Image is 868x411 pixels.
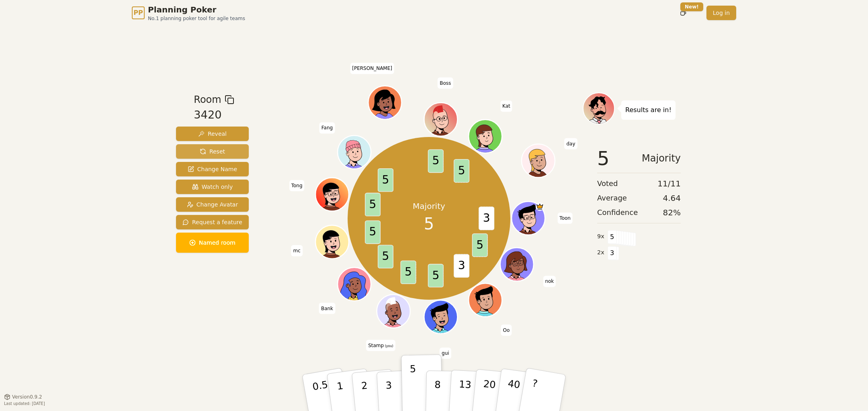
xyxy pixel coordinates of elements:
[133,8,143,18] span: PP
[676,6,690,20] button: New!
[410,363,417,407] p: 5
[500,101,512,112] span: Click to change your name
[192,183,233,191] span: Watch only
[663,192,681,204] span: 4.64
[378,245,393,268] span: 5
[454,254,470,278] span: 3
[289,180,305,191] span: Click to change your name
[424,212,434,236] span: 5
[378,296,409,327] button: Click to change your avatar
[176,233,249,253] button: Named room
[663,207,681,218] span: 82 %
[597,207,638,218] span: Confidence
[182,218,242,226] span: Request a feature
[200,147,225,155] span: Reset
[401,261,416,284] span: 5
[176,162,249,176] button: Change Name
[176,144,249,159] button: Reset
[625,104,671,116] p: Results are in!
[188,165,237,173] span: Change Name
[642,149,681,168] span: Majority
[680,2,703,11] div: New!
[319,303,335,314] span: Click to change your name
[365,193,381,217] span: 5
[366,340,395,351] span: Click to change your name
[12,394,42,400] span: Version 0.9.2
[198,130,227,138] span: Reveal
[148,4,245,15] span: Planning Poker
[472,233,488,257] span: 5
[597,178,618,189] span: Voted
[597,232,604,241] span: 9 x
[291,245,303,257] span: Click to change your name
[189,239,235,247] span: Named room
[350,63,394,74] span: Click to change your name
[438,78,453,89] span: Click to change your name
[378,168,393,192] span: 5
[454,159,470,183] span: 5
[657,178,681,189] span: 11 / 11
[176,197,249,212] button: Change Avatar
[543,276,556,287] span: Click to change your name
[176,180,249,194] button: Watch only
[413,200,445,212] p: Majority
[4,401,45,406] span: Last updated: [DATE]
[479,207,495,230] span: 3
[564,138,577,149] span: Click to change your name
[194,107,234,123] div: 3420
[176,127,249,141] button: Reveal
[319,123,335,134] span: Click to change your name
[187,200,238,209] span: Change Avatar
[536,202,544,211] span: Toon is the host
[706,6,736,20] a: Log in
[597,192,627,204] span: Average
[132,4,245,22] a: PPPlanning PokerNo.1 planning poker tool for agile teams
[384,344,393,348] span: (you)
[148,15,245,22] span: No.1 planning poker tool for agile teams
[428,149,444,173] span: 5
[608,230,617,244] span: 5
[428,264,444,288] span: 5
[501,325,512,336] span: Click to change your name
[597,248,604,257] span: 2 x
[608,246,617,260] span: 3
[440,348,451,359] span: Click to change your name
[176,215,249,229] button: Request a feature
[365,221,381,244] span: 5
[4,394,42,400] button: Version0.9.2
[557,213,573,224] span: Click to change your name
[597,149,610,168] span: 5
[194,92,221,107] span: Room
